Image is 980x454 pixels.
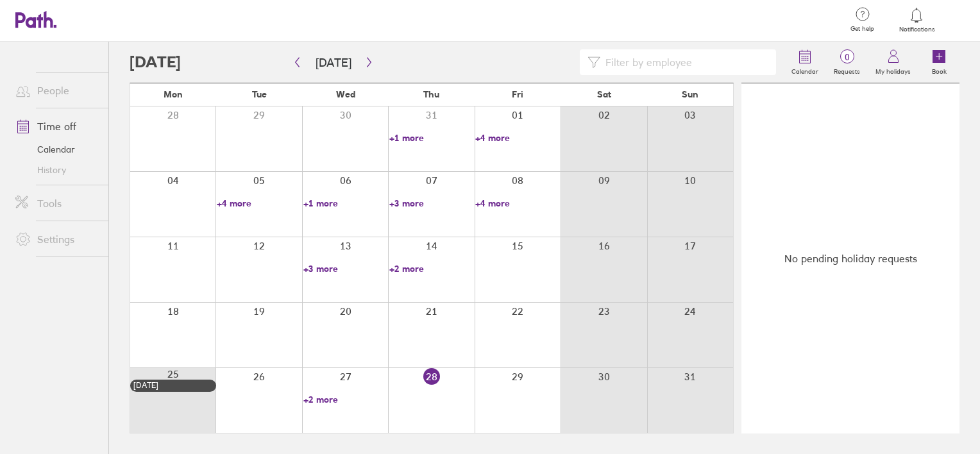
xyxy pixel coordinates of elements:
a: +1 more [303,198,388,209]
button: [DATE] [305,52,362,73]
a: +2 more [389,263,474,274]
label: Calendar [784,64,826,76]
a: People [5,78,108,103]
div: [DATE] [133,381,213,390]
span: Wed [336,89,355,99]
span: 0 [826,52,868,62]
a: +3 more [389,198,474,209]
label: My holidays [868,64,918,76]
span: Thu [423,89,439,99]
a: Tools [5,190,108,216]
span: Tue [252,89,267,99]
a: Book [918,42,959,83]
label: Book [924,64,954,76]
div: No pending holiday requests [741,83,959,433]
a: +3 more [303,263,388,274]
a: +4 more [475,132,560,144]
label: Requests [826,64,868,76]
a: +1 more [389,132,474,144]
a: Settings [5,226,108,252]
span: Notifications [896,26,938,33]
a: Calendar [5,139,108,160]
a: Calendar [784,42,826,83]
a: +4 more [475,198,560,209]
a: My holidays [868,42,918,83]
input: Filter by employee [600,50,768,74]
a: Time off [5,113,108,139]
a: 0Requests [826,42,868,83]
span: Mon [164,89,183,99]
a: +2 more [303,394,388,405]
a: Notifications [896,6,938,33]
span: Get help [841,25,883,33]
a: +4 more [217,198,301,209]
span: Sun [682,89,698,99]
a: History [5,160,108,180]
span: Sat [597,89,611,99]
span: Fri [512,89,523,99]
